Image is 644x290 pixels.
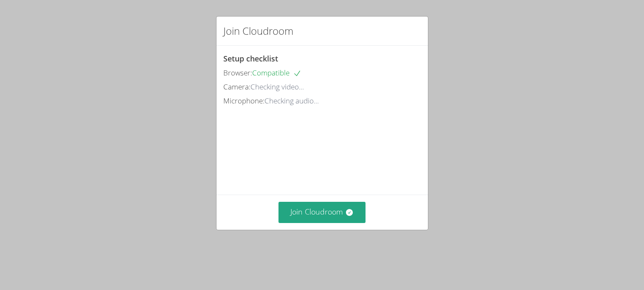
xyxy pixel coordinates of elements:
[223,53,278,64] span: Setup checklist
[264,96,319,106] span: Checking audio...
[252,68,301,78] span: Compatible
[250,82,304,92] span: Checking video...
[223,82,250,92] span: Camera:
[223,96,264,106] span: Microphone:
[278,202,366,223] button: Join Cloudroom
[223,68,252,78] span: Browser:
[223,23,293,39] h2: Join Cloudroom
